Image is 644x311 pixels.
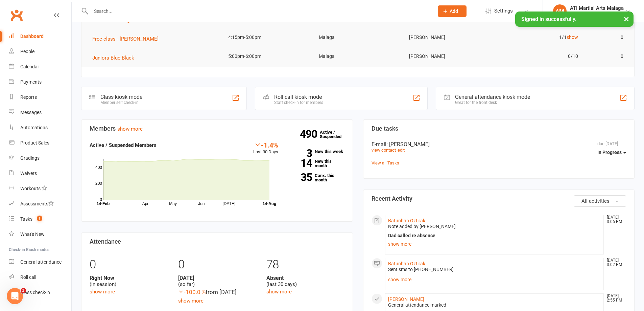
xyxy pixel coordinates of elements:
[100,94,142,100] div: Class kiosk mode
[178,289,206,295] span: -100.0 %
[9,270,71,285] a: Roll call
[388,302,601,308] div: General attendance marked
[603,294,626,303] time: [DATE] 2:55 PM
[9,254,71,270] a: General attendance kiosk mode
[584,48,629,64] td: 0
[92,35,163,43] button: Free class - [PERSON_NAME]
[9,285,71,300] a: Class kiosk mode
[574,195,626,207] button: All activities
[288,158,312,168] strong: 14
[581,198,610,204] span: All activities
[9,135,71,151] a: Product Sales
[288,172,312,182] strong: 35
[266,289,292,295] a: show more
[266,275,344,281] strong: Absent
[178,275,256,281] strong: [DATE]
[300,129,320,139] strong: 490
[388,218,425,223] a: Batunhan Oztirak
[388,261,425,266] a: Batunhan Oztirak
[313,29,403,45] td: Malaga
[20,110,42,115] div: Messages
[570,5,624,11] div: ATI Martial Arts Malaga
[603,258,626,267] time: [DATE] 3:02 PM
[372,125,626,132] h3: Due tasks
[8,7,25,24] a: Clubworx
[117,126,143,132] a: show more
[20,94,37,100] div: Reports
[288,149,344,154] a: 3New this week
[603,215,626,224] time: [DATE] 3:06 PM
[567,35,578,40] a: show
[288,173,344,182] a: 35Canx. this month
[21,288,26,293] span: 3
[266,254,344,275] div: 78
[403,29,494,45] td: [PERSON_NAME]
[388,224,601,229] div: Note added by [PERSON_NAME]
[9,196,71,212] a: Assessments
[9,90,71,105] a: Reports
[570,11,624,17] div: ATI Martial Arts Malaga
[9,29,71,44] a: Dashboard
[178,288,256,297] div: from [DATE]
[494,48,584,64] td: 0/10
[288,148,312,158] strong: 3
[313,48,403,64] td: Malaga
[372,195,626,202] h3: Recent Activity
[20,201,54,206] div: Assessments
[438,5,467,17] button: Add
[20,49,34,54] div: People
[20,171,37,176] div: Waivers
[388,275,601,284] a: show more
[9,120,71,135] a: Automations
[178,298,204,304] a: show more
[9,227,71,242] a: What's New
[89,6,429,16] input: Search...
[20,186,41,191] div: Workouts
[455,100,530,105] div: Great for the front desk
[388,296,424,302] a: [PERSON_NAME]
[9,44,71,59] a: People
[620,12,633,26] button: ×
[92,54,139,62] button: Juniors Blue-Black
[9,166,71,181] a: Waivers
[455,94,530,100] div: General attendance kiosk mode
[90,254,168,275] div: 0
[584,29,629,45] td: 0
[7,288,23,304] iframe: Intercom live chat
[274,94,323,100] div: Roll call kiosk mode
[597,150,622,155] span: In Progress
[372,160,399,165] a: View all Tasks
[20,64,39,69] div: Calendar
[9,212,71,227] a: Tasks 1
[521,16,576,22] span: Signed in successfully.
[398,148,405,153] a: edit
[450,8,458,14] span: Add
[9,151,71,166] a: Gradings
[90,275,168,288] div: (in session)
[20,34,44,39] div: Dashboard
[20,125,48,130] div: Automations
[90,125,344,132] h3: Members
[222,48,313,64] td: 5:00pm-6:00pm
[372,148,396,153] a: view contact
[20,290,50,295] div: Class check-in
[20,140,49,146] div: Product Sales
[20,79,42,85] div: Payments
[9,59,71,74] a: Calendar
[90,142,157,148] strong: Active / Suspended Members
[222,29,313,45] td: 4:15pm-5:00pm
[253,141,278,156] div: Last 30 Days
[386,141,430,148] span: : [PERSON_NAME]
[597,146,626,158] button: In Progress
[274,100,323,105] div: Staff check-in for members
[92,36,159,42] span: Free class - [PERSON_NAME]
[288,159,344,168] a: 14New this month
[178,254,256,275] div: 0
[266,275,344,288] div: (last 30 days)
[20,216,32,222] div: Tasks
[20,231,45,237] div: What's New
[553,4,567,18] div: AM
[9,181,71,196] a: Workouts
[20,155,40,161] div: Gradings
[9,105,71,120] a: Messages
